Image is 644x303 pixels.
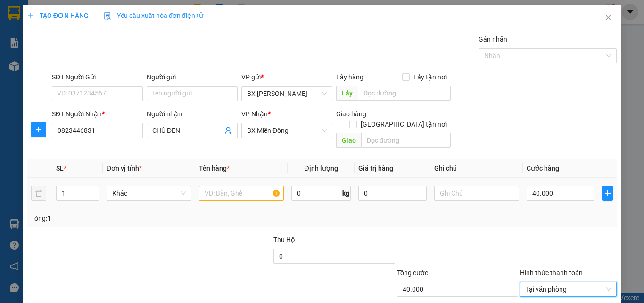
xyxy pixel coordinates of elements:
[304,164,338,172] span: Định lượng
[357,119,451,130] span: [GEOGRAPHIC_DATA] tận nơi
[104,12,111,20] img: icon
[247,123,327,138] span: BX Miền Đông
[361,133,451,148] input: Dọc đường
[336,133,361,148] span: Giao
[199,164,230,172] span: Tên hàng
[273,236,295,243] span: Thu Hộ
[410,72,451,82] span: Lấy tận nơi
[32,126,46,133] span: plus
[241,72,332,82] div: VP gửi
[341,186,351,201] span: kg
[603,190,612,197] span: plus
[336,86,358,101] span: Lấy
[107,164,142,172] span: Đơn vị tính
[31,186,46,201] button: delete
[147,109,238,119] div: Người nhận
[336,73,363,81] span: Lấy hàng
[112,186,186,200] span: Khác
[52,72,143,82] div: SĐT Người Gửi
[27,12,34,19] span: plus
[526,282,611,296] span: Tại văn phòng
[241,110,268,118] span: VP Nhận
[358,86,451,101] input: Dọc đường
[358,164,393,172] span: Giá trị hàng
[247,87,327,101] span: BX Phạm Văn Đồng
[358,186,426,201] input: 0
[604,14,612,21] span: close
[336,110,366,118] span: Giao hàng
[527,164,559,172] span: Cước hàng
[147,72,238,82] div: Người gửi
[224,127,232,134] span: user-add
[595,5,621,31] button: Close
[430,159,523,178] th: Ghi chú
[31,213,249,224] div: Tổng: 1
[31,122,46,137] button: plus
[199,186,284,201] input: VD: Bàn, Ghế
[602,186,613,201] button: plus
[52,109,143,119] div: SĐT Người Nhận
[520,269,583,277] label: Hình thức thanh toán
[479,35,507,43] label: Gán nhãn
[56,164,64,172] span: SL
[104,12,203,19] span: Yêu cầu xuất hóa đơn điện tử
[434,186,519,201] input: Ghi Chú
[397,269,428,277] span: Tổng cước
[27,12,89,19] span: TẠO ĐƠN HÀNG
